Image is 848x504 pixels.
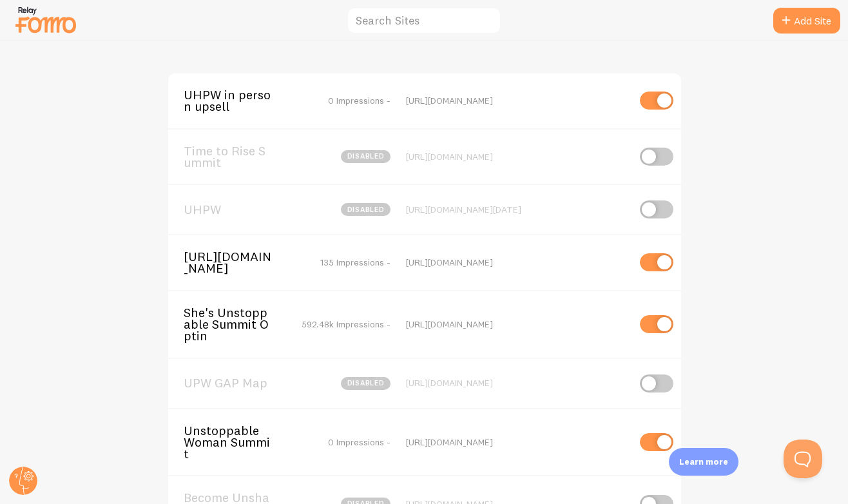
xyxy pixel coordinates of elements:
div: [URL][DOMAIN_NAME] [406,257,628,268]
span: disabled [341,150,390,163]
span: [URL][DOMAIN_NAME] [184,251,287,275]
div: [URL][DOMAIN_NAME] [406,95,628,106]
span: Unstoppable Woman Summit [184,425,287,460]
div: [URL][DOMAIN_NAME][DATE] [406,204,628,215]
span: 592.48k Impressions - [302,318,390,330]
span: UHPW in person upsell [184,89,287,113]
div: [URL][DOMAIN_NAME] [406,318,628,330]
div: [URL][DOMAIN_NAME] [406,377,628,389]
div: Learn more [669,448,738,476]
span: She's Unstoppable Summit Optin [184,307,287,342]
div: [URL][DOMAIN_NAME] [406,151,628,162]
span: Time to Rise Summit [184,145,287,169]
span: UHPW [184,204,287,215]
iframe: Help Scout Beacon - Open [784,440,822,478]
img: fomo-relay-logo-orange.svg [14,3,78,36]
div: [URL][DOMAIN_NAME] [406,436,628,448]
span: 0 Impressions - [328,436,390,448]
span: UPW GAP Map [184,377,287,389]
span: 135 Impressions - [320,257,390,268]
span: disabled [341,377,390,390]
p: Learn more [679,456,728,468]
span: disabled [341,203,390,216]
span: 0 Impressions - [328,95,390,106]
